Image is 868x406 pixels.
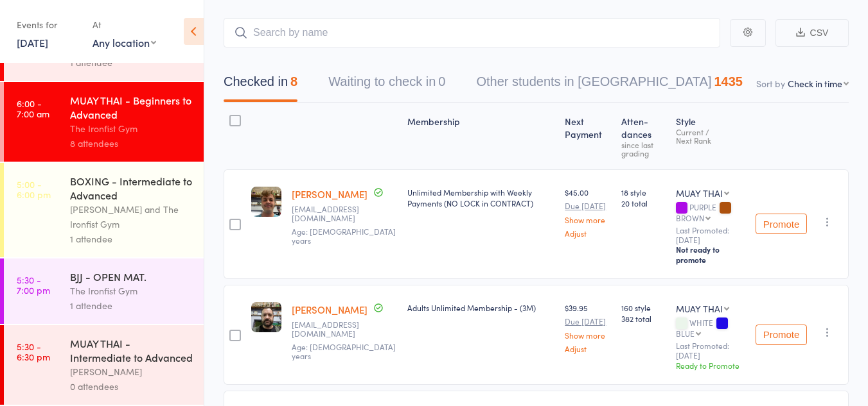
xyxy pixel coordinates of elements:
[676,318,745,337] div: WHITE
[224,18,720,47] input: Search by name
[70,364,193,379] div: [PERSON_NAME]
[788,77,842,90] div: Check in time
[93,14,156,35] div: At
[70,269,193,283] div: BJJ - OPEN MAT.
[70,232,193,246] div: 1 attendee
[292,226,396,246] span: Age: [DEMOGRAPHIC_DATA] years
[292,303,368,316] a: [PERSON_NAME]
[671,108,750,164] div: Style
[756,325,807,345] button: Promote
[70,379,193,394] div: 0 attendees
[93,35,156,49] div: Any location
[17,275,50,295] time: 5:30 - 7:00 pm
[251,187,281,217] img: image1723174493.png
[292,320,397,339] small: dantreasure83@gmail.com
[4,163,204,257] a: 5:00 -6:00 pmBOXING - Intermediate to Advanced[PERSON_NAME] and The Ironfist Gym1 attendee
[251,302,281,332] img: image1711315421.png
[676,302,723,315] div: MUAY THAI
[402,108,560,164] div: Membership
[224,68,297,102] button: Checked in8
[775,19,849,47] button: CSV
[676,341,745,360] small: Last Promoted: [DATE]
[621,302,665,313] span: 160 style
[290,74,297,89] div: 8
[565,344,611,353] a: Adjust
[17,14,80,35] div: Events for
[676,244,745,265] div: Not ready to promote
[621,187,665,198] span: 18 style
[560,108,616,164] div: Next Payment
[292,341,396,361] span: Age: [DEMOGRAPHIC_DATA] years
[565,187,611,237] div: $45.00
[4,82,204,162] a: 6:00 -7:00 amMUAY THAI - Beginners to AdvancedThe Ironfist Gym8 attendees
[676,360,745,371] div: Ready to Promote
[676,128,745,144] div: Current / Next Rank
[70,136,193,151] div: 8 attendees
[4,325,204,405] a: 5:30 -6:30 pmMUAY THAI - Intermediate to Advanced[PERSON_NAME]0 attendees
[292,205,397,223] small: fergus@fhsbuild.com.au
[4,258,204,324] a: 5:30 -7:00 pmBJJ - OPEN MAT.The Ironfist Gym1 attendee
[70,55,193,70] div: 1 attendee
[676,329,695,337] div: BLUE
[756,214,807,234] button: Promote
[476,68,743,102] button: Other students in [GEOGRAPHIC_DATA]1435
[621,313,665,324] span: 382 total
[565,216,611,224] a: Show more
[756,77,785,90] label: Sort by
[407,302,555,313] div: Adults Unlimited Membership - (3M)
[70,283,193,298] div: The Ironfist Gym
[616,108,670,164] div: Atten­dances
[70,93,193,121] div: MUAY THAI - Beginners to Advanced
[676,187,723,199] div: MUAY THAI
[70,202,193,232] div: [PERSON_NAME] and The Ironfist Gym
[565,302,611,353] div: $39.95
[565,201,611,210] small: Due [DATE]
[328,68,445,102] button: Waiting to check in0
[676,214,704,222] div: BROWN
[17,98,49,119] time: 6:00 - 7:00 am
[292,187,368,201] a: [PERSON_NAME]
[438,74,445,89] div: 0
[17,341,50,362] time: 5:30 - 6:30 pm
[676,203,745,222] div: PURPLE
[70,336,193,364] div: MUAY THAI - Intermediate to Advanced
[621,198,665,208] span: 20 total
[565,331,611,339] a: Show more
[17,179,51,199] time: 5:00 - 6:00 pm
[714,74,743,89] div: 1435
[407,187,555,208] div: Unlimited Membership with Weekly Payments (NO LOCK in CONTRACT)
[621,140,665,157] div: since last grading
[70,174,193,202] div: BOXING - Intermediate to Advanced
[565,229,611,237] a: Adjust
[17,35,48,49] a: [DATE]
[70,298,193,313] div: 1 attendee
[676,226,745,244] small: Last Promoted: [DATE]
[565,317,611,326] small: Due [DATE]
[70,121,193,136] div: The Ironfist Gym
